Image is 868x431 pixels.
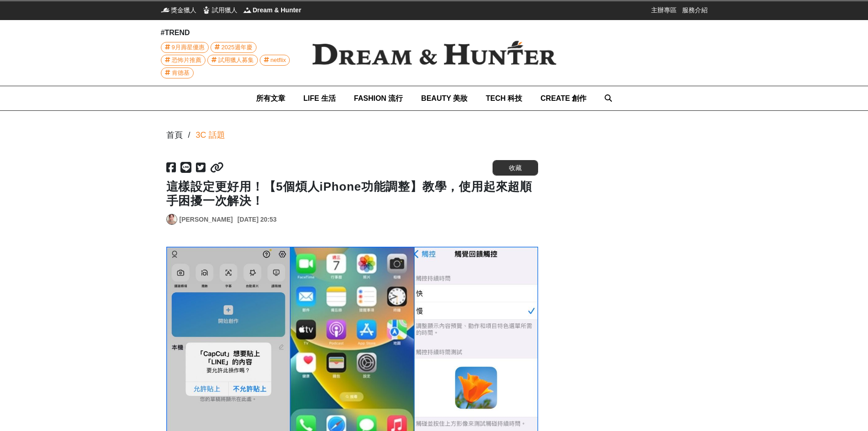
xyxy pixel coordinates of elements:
a: CREATE 創作 [540,86,586,110]
span: 所有文章 [256,94,285,102]
span: 獎金獵人 [171,5,196,15]
a: 恐怖片推薦 [161,55,205,66]
button: 收藏 [493,160,538,176]
img: Dream & Hunter [298,26,571,80]
span: 試用獵人 [212,5,237,15]
a: FASHION 流行 [354,86,403,110]
span: 恐怖片推薦 [172,55,201,65]
a: Dream & HunterDream & Hunter [243,5,302,15]
a: 獎金獵人獎金獵人 [161,5,196,15]
a: 9月壽星優惠 [161,42,209,53]
div: #TREND [161,27,298,38]
div: / [188,129,190,141]
a: BEAUTY 美妝 [421,86,467,110]
a: 所有文章 [256,86,285,110]
a: 3C 話題 [196,129,225,141]
a: 服務介紹 [682,5,708,15]
span: 肯德基 [172,68,190,78]
a: netflix [260,55,290,66]
span: LIFE 生活 [303,94,336,102]
a: [PERSON_NAME] [180,215,233,224]
a: 主辦專區 [651,5,677,15]
a: LIFE 生活 [303,86,336,110]
span: 2025週年慶 [221,42,252,52]
span: BEAUTY 美妝 [421,94,467,102]
span: netflix [271,55,286,65]
a: Avatar [166,214,177,225]
img: Avatar [167,214,177,224]
span: 試用獵人募集 [218,55,254,65]
div: 首頁 [166,129,183,141]
a: 肯德基 [161,68,194,78]
img: 獎金獵人 [161,5,170,15]
h1: 這樣設定更好用！【5個煩人iPhone功能調整】教學，使用起來超順手困擾一次解決！ [166,180,538,208]
span: CREATE 創作 [540,94,586,102]
a: 2025週年慶 [211,42,257,53]
span: 9月壽星優惠 [172,42,205,52]
a: 試用獵人試用獵人 [202,5,237,15]
img: Dream & Hunter [243,5,252,15]
a: 試用獵人募集 [207,55,258,66]
span: FASHION 流行 [354,94,403,102]
img: 試用獵人 [202,5,211,15]
span: Dream & Hunter [253,5,302,15]
a: TECH 科技 [486,86,522,110]
span: TECH 科技 [486,94,522,102]
div: [DATE] 20:53 [237,215,277,224]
